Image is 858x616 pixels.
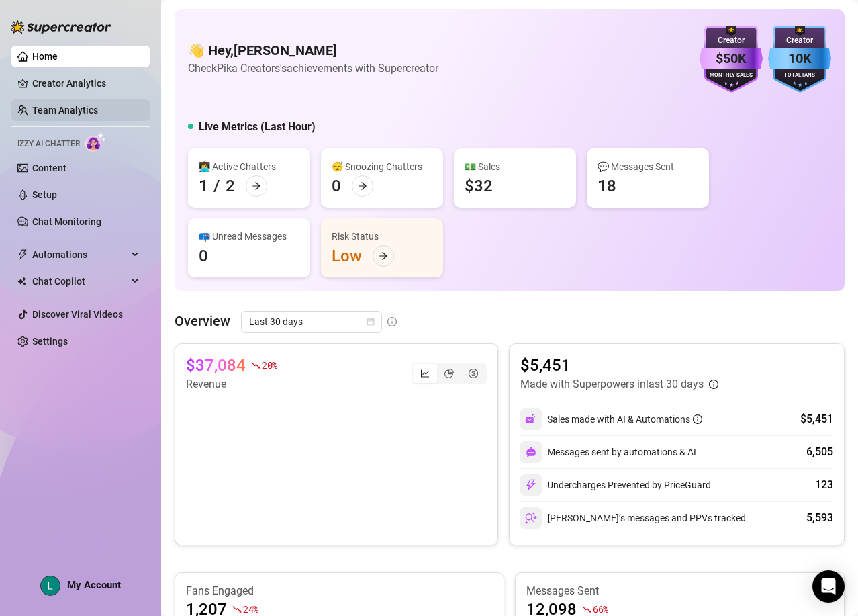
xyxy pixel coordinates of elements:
h5: Live Metrics (Last Hour) [199,119,316,135]
span: info-circle [387,317,397,326]
span: arrow-right [358,181,367,191]
article: $37,084 [186,355,246,376]
img: svg%3e [525,479,537,491]
div: segmented control [412,363,487,384]
span: calendar [367,318,375,326]
article: Messages Sent [526,584,833,599]
span: thunderbolt [17,249,28,260]
span: arrow-right [379,251,388,261]
a: Team Analytics [32,105,98,116]
div: 📪 Unread Messages [199,229,299,244]
a: Creator Analytics [32,73,140,94]
div: 0 [199,245,208,267]
article: Overview [175,311,230,331]
img: Chat Copilot [17,277,26,286]
div: Risk Status [332,229,432,244]
div: 18 [598,175,616,197]
span: My Account [67,579,121,591]
div: $5,451 [800,411,833,427]
span: pie-chart [444,369,454,378]
span: fall [251,361,260,370]
span: line-chart [420,369,430,378]
img: svg%3e [526,447,536,457]
span: 66 % [593,603,608,615]
div: Open Intercom Messenger [812,570,845,603]
div: [PERSON_NAME]’s messages and PPVs tracked [520,507,746,529]
img: svg%3e [525,413,537,425]
span: Izzy AI Chatter [17,138,80,150]
div: 😴 Snoozing Chatters [332,159,432,174]
div: Undercharges Prevented by PriceGuard [520,474,711,496]
span: 24 % [243,603,258,615]
div: 123 [815,477,833,493]
div: 💵 Sales [465,159,565,174]
article: Made with Superpowers in last 30 days [520,376,704,392]
img: svg%3e [525,512,537,524]
article: Revenue [186,376,277,392]
h4: 👋 Hey, [PERSON_NAME] [188,41,438,60]
div: 💬 Messages Sent [598,159,698,174]
img: AI Chatter [85,132,106,152]
div: 2 [226,175,235,197]
a: Chat Monitoring [32,216,101,227]
a: Content [32,163,66,173]
article: Fans Engaged [186,584,493,599]
div: Creator [768,34,831,47]
div: 1 [199,175,208,197]
div: 6,505 [806,444,833,460]
span: Chat Copilot [32,271,128,292]
div: Total Fans [768,71,831,80]
article: Check Pika Creators's achievements with Supercreator [188,60,438,77]
a: Discover Viral Videos [32,309,123,320]
div: 5,593 [806,510,833,526]
span: info-circle [709,380,718,389]
span: info-circle [693,414,702,424]
div: $50K [700,48,763,69]
div: Creator [700,34,763,47]
img: purple-badge-B9DA21FR.svg [700,26,763,93]
div: Messages sent by automations & AI [520,441,696,463]
div: 👩‍💻 Active Chatters [199,159,299,174]
span: Automations [32,244,128,265]
span: Last 30 days [249,312,374,332]
article: $5,451 [520,355,718,376]
a: Settings [32,336,68,347]
div: 0 [332,175,341,197]
div: $32 [465,175,493,197]
a: Home [32,51,58,62]
img: ACg8ocI2jAYWZdSRkC41xWk63-i-IT3bmK9QNDwIXpnWFReSXdY2eg=s96-c [41,576,60,595]
span: fall [582,605,591,614]
span: 20 % [262,359,277,371]
div: 10K [768,48,831,69]
span: fall [232,605,242,614]
div: Monthly Sales [700,71,763,80]
div: Sales made with AI & Automations [547,412,702,427]
img: blue-badge-DgoSNQY1.svg [768,26,831,93]
span: arrow-right [252,181,261,191]
a: Setup [32,189,57,200]
span: dollar-circle [469,369,478,378]
img: logo-BBDzfeDw.svg [11,20,111,34]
